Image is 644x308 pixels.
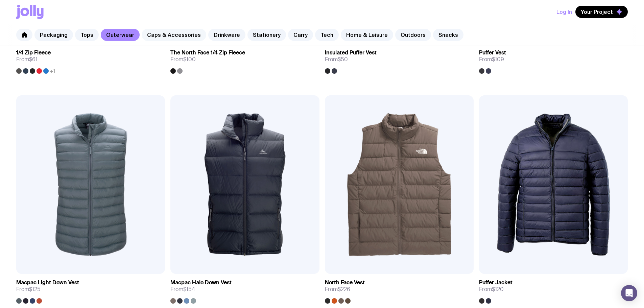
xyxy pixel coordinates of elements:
h3: Puffer Vest [479,49,506,56]
span: $154 [183,286,195,293]
h3: Macpac Light Down Vest [16,279,79,286]
span: $100 [183,56,196,63]
h3: North Face Vest [325,279,365,286]
a: 1/4 Zip FleeceFrom$61+1 [16,44,165,74]
span: $61 [29,56,38,63]
a: Outdoors [395,29,431,41]
a: Tech [315,29,339,41]
a: Outerwear [101,29,140,41]
a: Caps & Accessories [142,29,206,41]
span: From [170,286,195,293]
a: Packaging [34,29,73,41]
a: Snacks [433,29,463,41]
a: Puffer JacketFrom$120 [479,274,628,304]
span: From [16,286,41,293]
h3: Puffer Jacket [479,279,512,286]
button: Log In [556,6,572,18]
span: From [16,56,38,63]
span: From [325,286,350,293]
a: The North Face 1/4 Zip FleeceFrom$100 [170,44,319,74]
span: $125 [29,286,41,293]
span: $50 [338,56,348,63]
h3: 1/4 Zip Fleece [16,49,51,56]
span: $120 [492,286,504,293]
a: Insulated Puffer VestFrom$50 [325,44,474,74]
a: Macpac Halo Down VestFrom$154 [170,274,319,304]
a: North Face VestFrom$226 [325,274,474,304]
span: +1 [50,68,55,74]
a: Tops [75,29,99,41]
span: Your Project [581,8,613,15]
span: From [170,56,196,63]
a: Macpac Light Down VestFrom$125 [16,274,165,304]
span: $109 [492,56,504,63]
span: $226 [338,286,350,293]
div: Open Intercom Messenger [621,285,637,301]
span: From [479,286,504,293]
h3: Insulated Puffer Vest [325,49,377,56]
a: Stationery [247,29,286,41]
a: Puffer VestFrom$109 [479,44,628,74]
span: From [325,56,348,63]
a: Home & Leisure [341,29,393,41]
a: Drinkware [208,29,245,41]
h3: The North Face 1/4 Zip Fleece [170,49,245,56]
button: Your Project [575,6,628,18]
h3: Macpac Halo Down Vest [170,279,232,286]
a: Carry [288,29,313,41]
span: From [479,56,504,63]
